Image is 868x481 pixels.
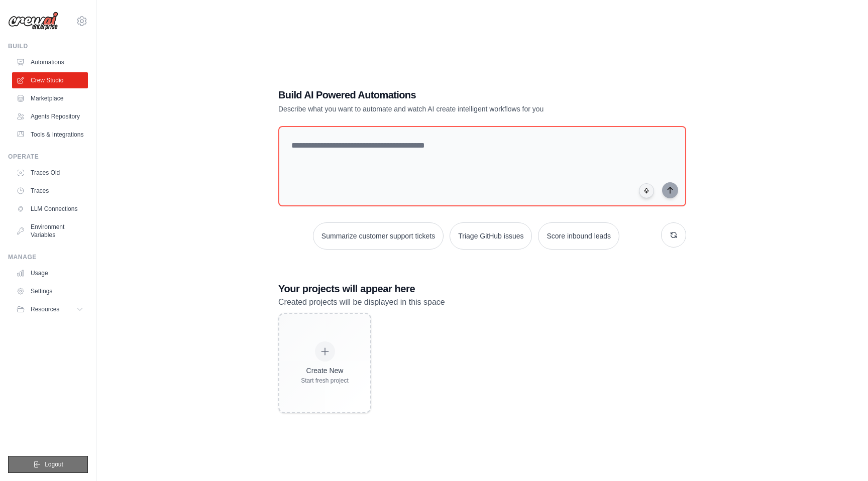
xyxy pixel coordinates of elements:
h1: Build AI Powered Automations [278,88,616,102]
img: Logo [8,12,58,31]
a: Settings [12,283,88,299]
p: Describe what you want to automate and watch AI create intelligent workflows for you [278,104,616,114]
button: Triage GitHub issues [450,222,532,250]
div: Create New [301,366,349,376]
div: Manage [8,253,88,261]
button: Summarize customer support tickets [313,222,444,250]
iframe: Chat Widget [818,433,868,481]
button: Click to speak your automation idea [639,183,654,198]
div: Build [8,42,88,50]
div: Operate [8,153,88,161]
a: Crew Studio [12,72,88,88]
a: Usage [12,265,88,281]
a: Agents Repository [12,108,88,125]
span: Logout [45,460,63,468]
h3: Your projects will appear here [278,282,686,296]
a: Automations [12,54,88,70]
a: LLM Connections [12,201,88,217]
div: Start fresh project [301,377,349,385]
button: Resources [12,301,88,317]
p: Created projects will be displayed in this space [278,296,686,309]
a: Tools & Integrations [12,127,88,143]
button: Score inbound leads [538,222,619,250]
span: Resources [31,305,59,313]
button: Get new suggestions [661,222,686,248]
a: Marketplace [12,90,88,106]
button: Logout [8,456,88,473]
a: Traces [12,183,88,199]
a: Environment Variables [12,219,88,243]
a: Traces Old [12,165,88,181]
